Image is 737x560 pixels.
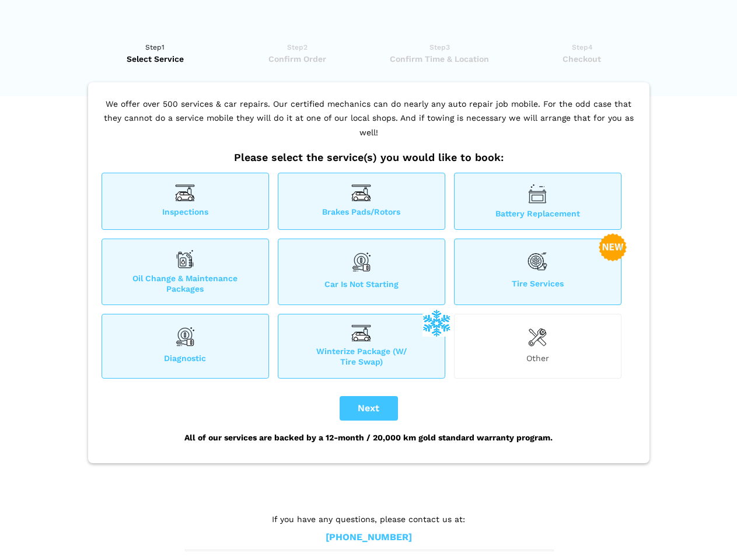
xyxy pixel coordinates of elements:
[372,41,507,65] a: Step3
[455,278,621,294] span: Tire Services
[102,353,268,367] span: Diagnostic
[99,151,639,164] h2: Please select the service(s) you would like to book:
[278,206,445,219] span: Brakes Pads/Rotors
[422,309,450,337] img: winterize-icon_1.png
[185,513,553,526] p: If you have any questions, please contact us at:
[340,396,398,421] button: Next
[372,53,507,65] span: Confirm Time & Location
[455,208,621,219] span: Battery Replacement
[515,53,649,65] span: Checkout
[102,273,268,294] span: Oil Change & Maintenance Packages
[230,41,365,65] a: Step2
[88,41,223,65] a: Step1
[326,531,412,544] a: [PHONE_NUMBER]
[599,233,627,261] img: new-badge-2-48.png
[278,279,445,294] span: Car is not starting
[99,97,639,152] p: We offer over 500 services & car repairs. Our certified mechanics can do nearly any auto repair j...
[230,53,365,65] span: Confirm Order
[515,41,649,65] a: Step4
[99,421,639,454] div: All of our services are backed by a 12-month / 20,000 km gold standard warranty program.
[455,353,621,367] span: Other
[278,346,445,367] span: Winterize Package (W/ Tire Swap)
[102,206,268,219] span: Inspections
[88,53,223,65] span: Select Service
